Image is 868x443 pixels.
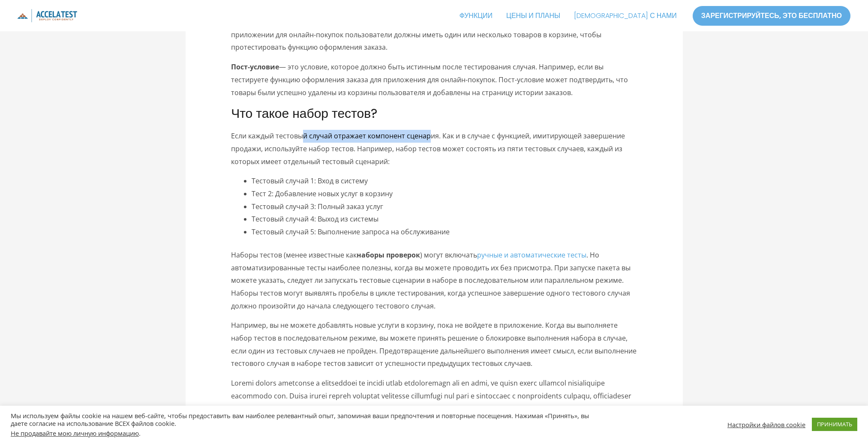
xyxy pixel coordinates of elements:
[499,5,567,27] a: ЦЕНЫ И ПЛАНЫ
[11,411,589,428] font: Мы используем файлы cookie на нашем веб-сайте, чтобы предоставить вам наиболее релевантный опыт, ...
[812,418,857,431] a: ПРИНИМАТЬ
[231,319,637,370] p: Например, вы не можете добавлять новые услуги в корзину, пока не войдете в приложение. Когда вы в...
[252,201,637,213] li: Тестовый случай 3: Полный заказ услуг
[567,5,684,27] a: [DEMOGRAPHIC_DATA] С НАМИ
[252,213,637,226] li: Тестовый случай 4: Выход из системы
[17,9,77,22] img: икона
[477,250,586,260] a: ручные и автоматические тесты
[727,421,805,428] a: Настройки файлов cookie
[231,62,279,72] strong: Пост-условие
[231,16,637,54] p: — это условие, которое должно быть выполнено для проверки случая. Например, в приложении для онла...
[453,5,684,27] nav: Навигация по сайту
[231,130,637,168] p: Если каждый тестовый случай отражает компонент сценария. Как и в случае с функцией, имитирующей з...
[453,5,499,27] a: ФУНКЦИИ
[231,249,637,313] p: Наборы тестов (менее известные как ) могут включать . Но автоматизированные тесты наиболее полезн...
[692,6,851,26] a: ЗАРЕГИСТРИРУЙТЕСЬ, ЭТО БЕСПЛАТНО
[231,106,637,121] h2: Что такое набор тестов?
[231,377,637,441] p: Loremi dolors ametconse a elitseddoei te incidi utlab etdoloremagn ali en admi, ve quisn exerc ul...
[231,61,637,99] p: — это условие, которое должно быть истинным после тестирования случая. Например, если вы тестируе...
[252,226,637,239] li: Тестовый случай 5: Выполнение запроса на обслуживание
[252,175,637,188] li: Тестовый случай 1: Вход в систему
[357,250,420,260] strong: наборы проверок
[252,188,637,201] li: Тест 2: Добавление новых услуг в корзину
[11,429,139,437] a: Не продавайте мою личную информацию
[11,429,141,437] font: .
